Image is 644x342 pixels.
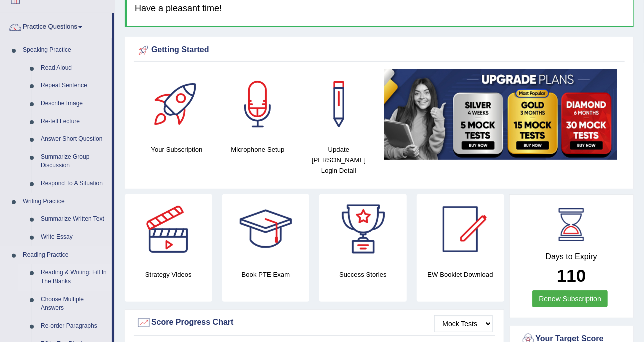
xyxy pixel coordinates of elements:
[141,144,212,155] h4: Your Subscription
[136,315,493,330] div: Score Progress Chart
[36,148,112,175] a: Summarize Group Discussion
[36,77,112,95] a: Repeat Sentence
[36,291,112,317] a: Choose Multiple Answers
[36,113,112,131] a: Re-tell Lecture
[18,41,112,59] a: Speaking Practice
[532,290,608,307] a: Renew Subscription
[319,269,407,280] h4: Success Stories
[135,4,626,14] h4: Have a pleasant time!
[36,228,112,246] a: Write Essay
[36,59,112,77] a: Read Aloud
[18,193,112,211] a: Writing Practice
[125,269,212,280] h4: Strategy Videos
[417,269,504,280] h4: EW Booklet Download
[136,43,622,58] div: Getting Started
[557,266,586,285] b: 110
[0,13,112,38] a: Practice Questions
[521,252,623,261] h4: Days to Expiry
[18,246,112,264] a: Reading Practice
[36,317,112,335] a: Re-order Paragraphs
[36,95,112,113] a: Describe Image
[222,269,310,280] h4: Book PTE Exam
[222,144,293,155] h4: Microphone Setup
[36,264,112,290] a: Reading & Writing: Fill In The Blanks
[303,144,374,176] h4: Update [PERSON_NAME] Login Detail
[36,210,112,228] a: Summarize Written Text
[384,69,617,159] img: small5.jpg
[36,175,112,193] a: Respond To A Situation
[36,130,112,148] a: Answer Short Question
